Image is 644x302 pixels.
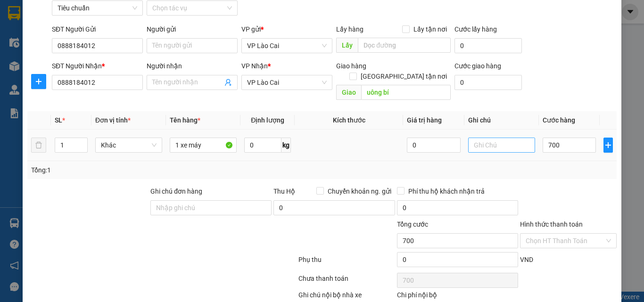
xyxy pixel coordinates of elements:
[170,138,237,153] input: VD: Bàn, Ghế
[297,254,396,271] div: Phụ thu
[20,44,94,61] strong: 0888 827 827 - 0848 827 827
[405,186,488,196] span: Phí thu hộ khách nhận trả
[520,256,533,263] span: VND
[397,220,428,228] span: Tổng cước
[10,5,89,25] strong: Công ty TNHH Phúc Xuyên
[241,62,268,70] span: VP Nhận
[407,116,442,124] span: Giá trị hàng
[101,138,157,152] span: Khác
[147,61,238,71] div: Người nhận
[247,39,327,53] span: VP Lào Cai
[224,79,232,86] span: user-add
[4,27,95,61] span: Gửi hàng [GEOGRAPHIC_DATA]: Hotline:
[251,116,284,124] span: Định lượng
[361,85,451,100] input: Dọc đường
[150,188,202,195] label: Ghi chú đơn hàng
[336,85,361,100] span: Giao
[241,24,332,34] div: VP gửi
[543,116,575,124] span: Cước hàng
[336,62,366,70] span: Giao hàng
[31,165,249,175] div: Tổng: 1
[247,75,327,90] span: VP Lào Cai
[55,116,62,124] span: SL
[31,74,46,89] button: plus
[5,36,95,52] strong: 024 3236 3236 -
[273,188,295,195] span: Thu Hộ
[603,138,613,153] button: plus
[604,141,612,149] span: plus
[52,61,143,71] div: SĐT Người Nhận
[333,116,365,124] span: Kích thước
[464,111,539,130] th: Ghi chú
[150,200,272,215] input: Ghi chú đơn hàng
[520,220,583,228] label: Hình thức thanh toán
[324,186,395,196] span: Chuyển khoản ng. gửi
[407,138,460,153] input: 0
[297,273,396,290] div: Chưa thanh toán
[147,24,238,34] div: Người gửi
[95,116,131,124] span: Đơn vị tính
[358,38,451,53] input: Dọc đường
[410,24,451,34] span: Lấy tận nơi
[357,71,451,82] span: [GEOGRAPHIC_DATA] tận nơi
[32,78,46,85] span: plus
[454,38,522,53] input: Cước lấy hàng
[468,138,535,153] input: Ghi Chú
[454,62,501,70] label: Cước giao hàng
[336,25,363,33] span: Lấy hàng
[454,75,522,90] input: Cước giao hàng
[58,1,137,15] span: Tiêu chuẩn
[336,38,358,53] span: Lấy
[31,138,46,153] button: delete
[170,116,200,124] span: Tên hàng
[52,24,143,34] div: SĐT Người Gửi
[281,138,291,153] span: kg
[454,25,497,33] label: Cước lấy hàng
[8,63,91,88] span: Gửi hàng Hạ Long: Hotline:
